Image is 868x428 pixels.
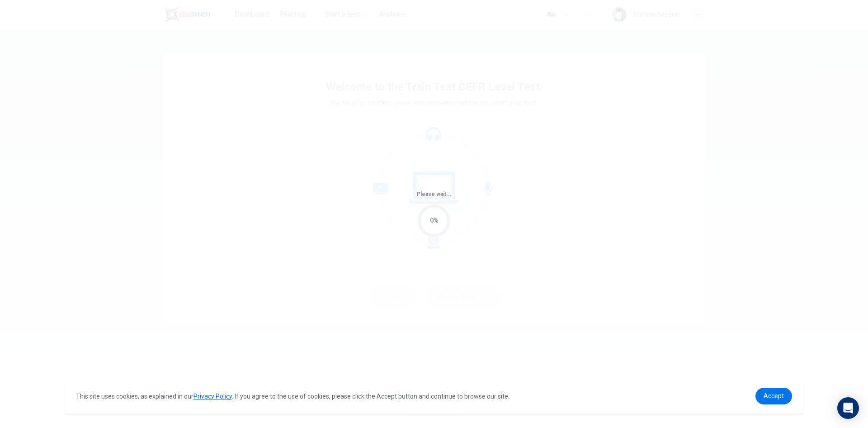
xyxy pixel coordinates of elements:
[837,397,859,419] div: Open Intercom Messenger
[76,393,509,400] span: This site uses cookies, as explained in our . If you agree to the use of cookies, please click th...
[417,191,452,197] span: Please wait...
[65,379,803,414] div: cookieconsent
[764,392,784,399] span: Accept
[193,393,232,400] a: Privacy Policy
[430,215,439,226] div: 0%
[755,388,792,404] a: dismiss cookie message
